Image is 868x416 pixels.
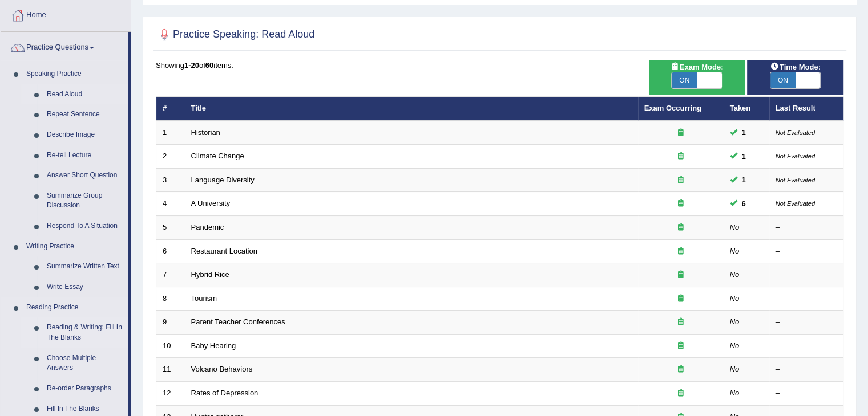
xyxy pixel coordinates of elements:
a: Pandemic [191,223,224,231]
a: Practice Questions [1,32,128,60]
a: Rates of Depression [191,389,259,397]
em: No [730,247,740,255]
div: – [776,364,837,375]
small: Not Evaluated [776,153,815,160]
a: Summarize Written Text [42,256,128,277]
a: Hybrid Rice [191,270,229,279]
div: – [776,388,837,399]
a: Historian [191,128,220,137]
a: Re-order Paragraphs [42,378,128,399]
small: Not Evaluated [776,177,815,183]
th: Title [185,97,638,121]
em: No [730,270,740,279]
div: Exam occurring question [644,270,717,280]
span: You can still take this question [737,198,750,210]
td: 1 [156,121,185,145]
a: Baby Hearing [191,341,236,350]
span: Time Mode: [766,61,825,73]
div: – [776,293,837,304]
em: No [730,317,740,326]
a: Parent Teacher Conferences [191,317,285,326]
div: Exam occurring question [644,246,717,257]
td: 9 [156,311,185,335]
div: Exam occurring question [644,364,717,375]
em: No [730,294,740,303]
div: Exam occurring question [644,317,717,328]
em: No [730,223,740,231]
div: Exam occurring question [644,151,717,162]
em: No [730,365,740,373]
a: Writing Practice [21,236,128,257]
div: Exam occurring question [644,388,717,399]
th: Last Result [769,97,843,121]
a: Language Diversity [191,176,255,184]
a: Reading & Writing: Fill In The Blanks [42,317,128,348]
div: – [776,341,837,352]
div: Show exams occurring in exams [649,60,745,95]
a: Re-tell Lecture [42,145,128,166]
div: – [776,317,837,328]
a: Repeat Sentence [42,104,128,125]
a: Describe Image [42,125,128,145]
span: ON [672,72,697,88]
small: Not Evaluated [776,200,815,207]
a: Write Essay [42,277,128,297]
a: Volcano Behaviors [191,365,253,373]
span: You can still take this question [737,127,750,138]
a: Speaking Practice [21,64,128,84]
span: You can still take this question [737,174,750,186]
a: Reading Practice [21,297,128,318]
a: Exam Occurring [644,104,701,112]
div: – [776,246,837,257]
a: Restaurant Location [191,247,257,255]
a: Summarize Group Discussion [42,186,128,216]
div: Showing of items. [156,60,843,71]
td: 8 [156,287,185,311]
div: – [776,270,837,280]
div: Exam occurring question [644,175,717,186]
td: 7 [156,263,185,287]
b: 1-20 [184,61,199,70]
div: Exam occurring question [644,222,717,233]
em: No [730,389,740,397]
td: 2 [156,145,185,169]
b: 60 [205,61,213,70]
th: # [156,97,185,121]
div: Exam occurring question [644,341,717,352]
a: Respond To A Situation [42,216,128,236]
span: You can still take this question [737,150,750,162]
div: Exam occurring question [644,198,717,209]
small: Not Evaluated [776,129,815,136]
td: 5 [156,216,185,240]
td: 12 [156,381,185,405]
em: No [730,341,740,350]
div: – [776,222,837,233]
a: Tourism [191,294,217,303]
td: 4 [156,192,185,216]
h2: Practice Speaking: Read Aloud [156,26,314,43]
div: Exam occurring question [644,128,717,138]
a: A University [191,199,231,207]
td: 11 [156,358,185,382]
th: Taken [724,97,769,121]
a: Read Aloud [42,84,128,105]
a: Choose Multiple Answers [42,348,128,378]
span: ON [770,72,796,88]
span: Exam Mode: [666,61,728,73]
td: 6 [156,239,185,263]
td: 3 [156,168,185,192]
a: Climate Change [191,152,244,160]
div: Exam occurring question [644,293,717,304]
td: 10 [156,334,185,358]
a: Answer Short Question [42,165,128,186]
